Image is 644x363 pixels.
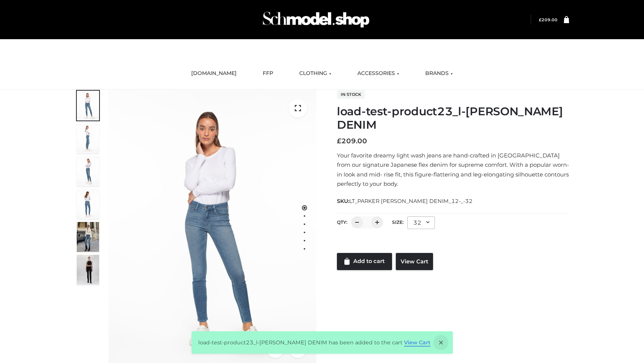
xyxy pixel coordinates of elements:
img: 2001KLX-Ava-skinny-cove-3-scaled_eb6bf915-b6b9-448f-8c6c-8cabb27fd4b2.jpg [77,156,99,186]
span: In stock [337,90,365,99]
div: 32 [407,216,435,229]
span: SKU: [337,197,473,206]
a: [DOMAIN_NAME] [186,65,242,82]
a: View Cart [404,339,430,346]
a: FFP [257,65,279,82]
label: QTY: [337,219,347,225]
span: £ [337,137,341,145]
p: Your favorite dreamy light wash jeans are hand-crafted in [GEOGRAPHIC_DATA] from our signature Ja... [337,151,569,189]
img: Schmodel Admin 964 [260,5,372,34]
a: Add to cart [337,253,392,270]
bdi: 209.00 [539,18,558,22]
a: ACCESSORIES [352,65,405,82]
img: 2001KLX-Ava-skinny-cove-4-scaled_4636a833-082b-4702-abec-fd5bf279c4fc.jpg [77,123,99,153]
a: View Cart [396,253,433,270]
img: 2001KLX-Ava-skinny-cove-2-scaled_32c0e67e-5e94-449c-a916-4c02a8c03427.jpg [77,189,99,219]
a: BRANDS [420,65,458,82]
h1: load-test-product23_l-[PERSON_NAME] DENIM [337,105,569,132]
span: £ [539,18,542,22]
img: 2001KLX-Ava-skinny-cove-1-scaled_9b141654-9513-48e5-b76c-3dc7db129200.jpg [77,91,99,121]
img: 49df5f96394c49d8b5cbdcda3511328a.HD-1080p-2.5Mbps-49301101_thumbnail.jpg [77,255,99,285]
bdi: 209.00 [337,137,367,145]
img: Bowery-Skinny_Cove-1.jpg [77,222,99,252]
span: LT_PARKER [PERSON_NAME] DENIM_12-_-32 [349,198,473,204]
div: load-test-product23_l-[PERSON_NAME] DENIM has been added to the cart [192,331,453,354]
label: Size: [392,219,404,225]
a: CLOTHING [294,65,337,82]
